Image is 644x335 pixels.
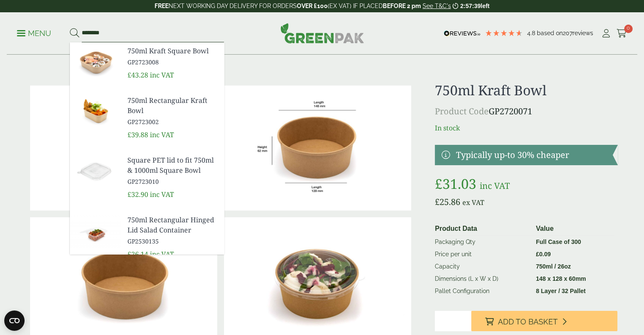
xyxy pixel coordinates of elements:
strong: OVER £100 [297,3,328,9]
span: inc VAT [150,190,174,199]
i: Cart [616,29,627,38]
span: £ [435,196,439,208]
img: GreenPak Supplies [280,23,364,43]
td: Pallet Configuration [431,285,532,297]
span: 750ml Kraft Square Bowl [127,46,217,56]
span: £26.14 [127,249,148,259]
span: £32.90 [127,190,148,199]
span: ex VAT [462,198,484,207]
span: left [481,3,489,9]
a: 0 [616,27,627,40]
span: £ [536,251,539,257]
td: Price per unit [431,248,532,260]
th: Value [533,222,614,236]
span: inc VAT [150,130,174,139]
span: 750ml Rectangular Kraft Bowl [127,95,217,116]
span: inc VAT [480,180,510,191]
span: £43.28 [127,70,148,80]
span: GP2723002 [127,117,217,126]
th: Product Data [431,222,532,236]
strong: FREE [155,3,169,9]
a: Menu [17,28,51,37]
img: GP2723008 [70,42,121,83]
a: Square PET lid to fit 750ml & 1000ml Square Bowl GP2723010 [127,155,217,186]
strong: 148 x 128 x 60mm [536,275,586,282]
i: My Account [601,29,611,38]
img: Kraft Bowl 750ml With Goats Cheese Salad Open [30,86,217,210]
span: Add to Basket [498,317,557,327]
bdi: 0.09 [536,251,551,257]
button: Open CMP widget [4,310,25,331]
a: See T&C's [423,3,451,9]
span: Based on [537,30,563,36]
td: Capacity [431,260,532,273]
strong: BEFORE 2 pm [383,3,421,9]
p: GP2720071 [435,105,617,118]
strong: 8 Layer / 32 Pallet [536,288,586,294]
strong: 750ml / 26oz [536,263,571,270]
td: Dimensions (L x W x D) [431,273,532,285]
bdi: 31.03 [435,174,476,193]
span: 207 [563,30,572,36]
span: Square PET lid to fit 750ml & 1000ml Square Bowl [127,155,217,175]
span: 4.8 [527,30,537,36]
h1: 750ml Kraft Bowl [435,82,617,98]
div: 4.79 Stars [485,29,523,37]
span: GP2530135 [127,237,217,246]
td: Packaging Qty [431,236,532,249]
span: inc VAT [150,70,174,80]
span: reviews [572,30,593,36]
a: 750ml Rectangular Hinged Lid Salad Container GP2530135 [127,215,217,246]
span: 2:57:39 [460,3,481,9]
span: GP2723010 [127,177,217,186]
img: GP2530135 [70,211,121,252]
a: 750ml Rectangular Kraft Bowl GP2723002 [127,95,217,126]
img: GP2723010 [70,152,121,192]
span: 750ml Rectangular Hinged Lid Salad Container [127,215,217,235]
strong: Full Case of 300 [536,238,581,245]
img: REVIEWS.io [444,30,481,36]
span: Product Code [435,105,489,117]
p: Menu [17,28,51,39]
span: 0 [624,25,633,33]
span: GP2723008 [127,58,217,66]
span: £ [435,174,442,193]
img: KraftBowl_750 [224,86,411,210]
img: GP2723002 [70,92,121,133]
bdi: 25.86 [435,196,460,208]
p: In stock [435,123,617,133]
span: £39.88 [127,130,148,139]
button: Add to Basket [471,311,617,331]
span: inc VAT [150,249,174,259]
a: 750ml Kraft Square Bowl GP2723008 [127,46,217,66]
